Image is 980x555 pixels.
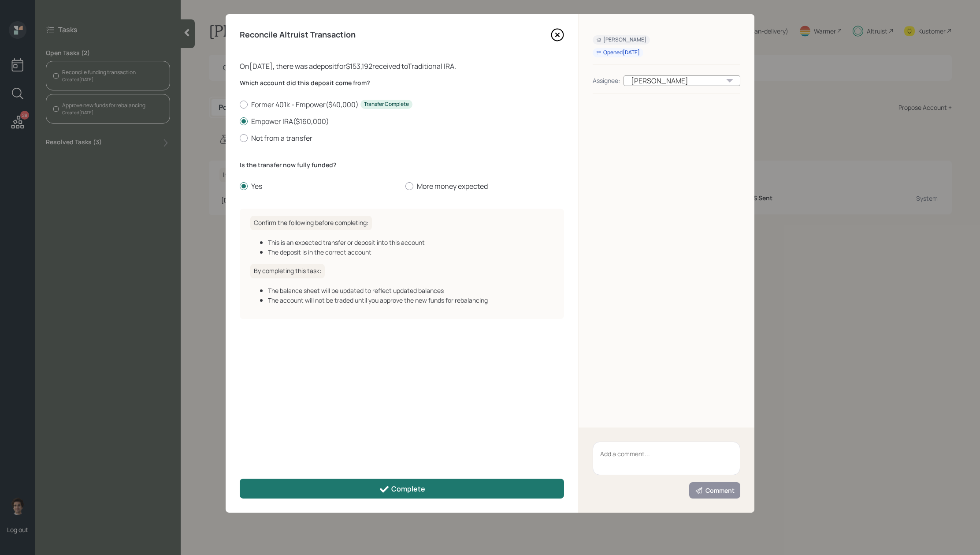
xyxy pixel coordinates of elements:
[240,479,564,499] button: Complete
[379,484,425,495] div: Complete
[240,133,564,143] label: Not from a transfer
[593,76,620,85] div: Assignee:
[268,296,553,305] div: The account will not be traded until you approve the new funds for rebalancing
[240,30,356,40] h4: Reconcile Altruist Transaction
[596,36,646,44] div: [PERSON_NAME]
[405,181,564,191] label: More money expected
[240,79,564,87] label: Which account did this deposit come from?
[240,161,564,169] label: Is the transfer now fully funded?
[240,116,564,126] label: Empower IRA ( $160,000 )
[240,181,398,191] label: Yes
[268,238,553,247] div: This is an expected transfer or deposit into this account
[689,482,740,499] button: Comment
[268,247,553,257] div: The deposit is in the correct account
[596,49,640,56] div: Opened [DATE]
[250,264,325,278] h6: By completing this task:
[250,216,372,230] h6: Confirm the following before completing:
[695,486,735,495] div: Comment
[364,101,409,108] div: Transfer Complete
[240,61,564,71] div: On [DATE] , there was a deposit for $153,192 received to Traditional IRA .
[624,75,740,86] div: [PERSON_NAME]
[240,100,564,109] label: Former 401k - Empower ( $40,000 )
[268,286,553,295] div: The balance sheet will be updated to reflect updated balances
